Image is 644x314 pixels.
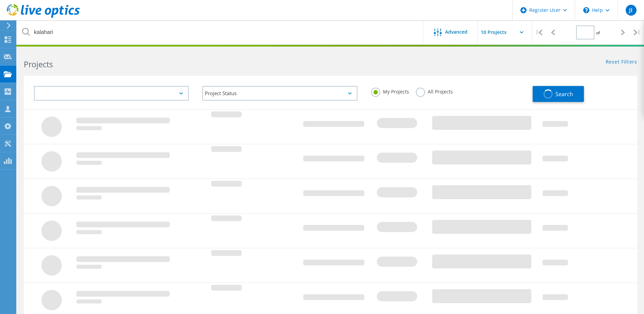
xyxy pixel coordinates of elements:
[606,59,637,65] a: Reset Filters
[596,30,600,36] span: of
[24,59,53,70] b: Projects
[532,20,546,45] div: |
[555,90,573,98] span: Search
[583,7,589,13] svg: \n
[629,7,632,13] span: JI
[533,86,584,102] button: Search
[416,88,453,94] label: All Projects
[7,14,80,19] a: Live Optics Dashboard
[371,88,409,94] label: My Projects
[17,20,424,44] input: Search projects by name, owner, ID, company, etc
[445,30,467,34] span: Advanced
[630,20,644,45] div: |
[202,86,357,101] div: Project Status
